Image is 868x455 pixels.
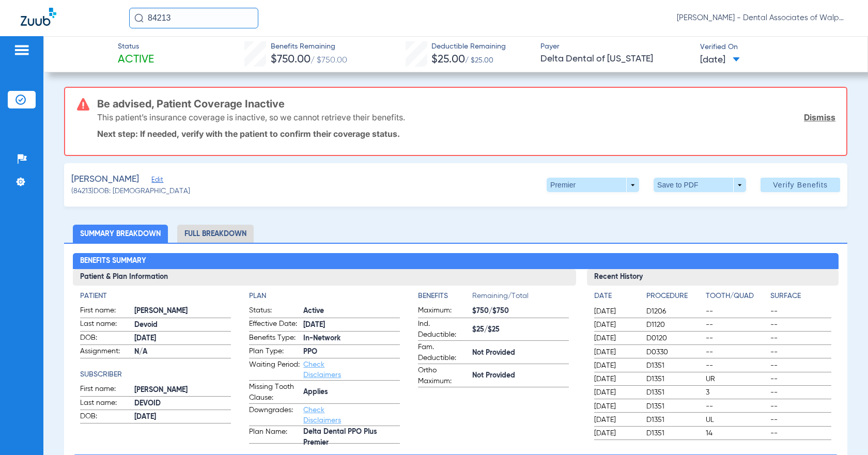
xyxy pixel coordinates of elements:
[73,253,838,270] h2: Benefits Summary
[303,306,400,317] span: Active
[73,225,168,243] li: Summary Breakdown
[706,360,767,371] span: --
[134,306,231,317] span: [PERSON_NAME]
[706,291,767,302] h4: Tooth/Quad
[677,13,847,23] span: [PERSON_NAME] - Dental Associates of Walpole
[303,406,341,424] a: Check Disclaimers
[654,178,746,192] button: Save to PDF
[151,176,161,186] span: Edit
[594,428,638,438] span: [DATE]
[804,112,835,122] a: Dismiss
[646,387,702,398] span: D1351
[706,387,767,398] span: 3
[134,398,231,409] span: DEVOID
[177,225,254,243] li: Full Breakdown
[303,333,400,344] span: In-Network
[249,291,400,302] h4: Plan
[773,181,828,189] span: Verify Benefits
[700,42,851,53] span: Verified On
[472,370,569,381] span: Not Provided
[249,382,300,403] span: Missing Tooth Clause:
[646,347,702,357] span: D0330
[80,305,131,318] span: First name:
[594,291,638,305] app-breakdown-title: Date
[418,319,469,340] span: Ind. Deductible:
[540,41,691,52] span: Payer
[71,173,139,186] span: [PERSON_NAME]
[472,291,569,305] span: Remaining/Total
[134,347,231,357] span: N/A
[271,54,311,65] span: $750.00
[594,333,638,343] span: [DATE]
[80,291,231,302] h4: Patient
[418,365,469,387] span: Ortho Maximum:
[646,320,702,330] span: D1120
[465,57,493,64] span: / $25.00
[249,333,300,345] span: Benefits Type:
[129,8,258,28] input: Search for patients
[118,41,154,52] span: Status
[97,112,405,122] p: This patient’s insurance coverage is inactive, so we cannot retrieve their benefits.
[80,369,231,380] h4: Subscriber
[594,415,638,425] span: [DATE]
[646,333,702,343] span: D0120
[594,347,638,357] span: [DATE]
[311,56,347,65] span: / $750.00
[646,291,702,302] h4: Procedure
[770,291,831,305] app-breakdown-title: Surface
[770,333,831,343] span: --
[73,269,576,286] h3: Patient & Plan Information
[80,346,131,358] span: Assignment:
[271,41,347,52] span: Benefits Remaining
[706,415,767,425] span: UL
[761,178,840,192] button: Verify Benefits
[418,305,469,318] span: Maximum:
[594,401,638,412] span: [DATE]
[770,374,831,384] span: --
[418,291,472,305] app-breakdown-title: Benefits
[594,306,638,317] span: [DATE]
[80,384,131,396] span: First name:
[21,8,56,26] img: Zuub Logo
[303,387,400,398] span: Applies
[303,361,341,379] a: Check Disclaimers
[134,13,144,23] img: Search Icon
[431,41,506,52] span: Deductible Remaining
[249,405,300,426] span: Downgrades:
[646,401,702,412] span: D1351
[770,387,831,398] span: --
[770,291,831,302] h4: Surface
[700,54,740,67] span: [DATE]
[706,374,767,384] span: UR
[770,347,831,357] span: --
[118,53,154,67] span: Active
[97,129,835,139] p: Next step: If needed, verify with the patient to confirm their coverage status.
[587,269,839,286] h3: Recent History
[431,54,465,65] span: $25.00
[249,427,300,443] span: Plan Name:
[770,360,831,371] span: --
[770,320,831,330] span: --
[134,333,231,344] span: [DATE]
[540,53,691,66] span: Delta Dental of [US_STATE]
[816,405,868,455] iframe: Chat Widget
[80,398,131,410] span: Last name:
[249,319,300,331] span: Effective Date:
[71,186,190,197] span: (84213) DOB: [DEMOGRAPHIC_DATA]
[594,387,638,398] span: [DATE]
[472,324,569,335] span: $25/$25
[646,415,702,425] span: D1351
[646,374,702,384] span: D1351
[134,385,231,396] span: [PERSON_NAME]
[97,99,835,109] h3: Be advised, Patient Coverage Inactive
[594,374,638,384] span: [DATE]
[706,401,767,412] span: --
[249,305,300,318] span: Status:
[706,320,767,330] span: --
[594,291,638,302] h4: Date
[80,411,131,423] span: DOB:
[547,178,639,192] button: Premier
